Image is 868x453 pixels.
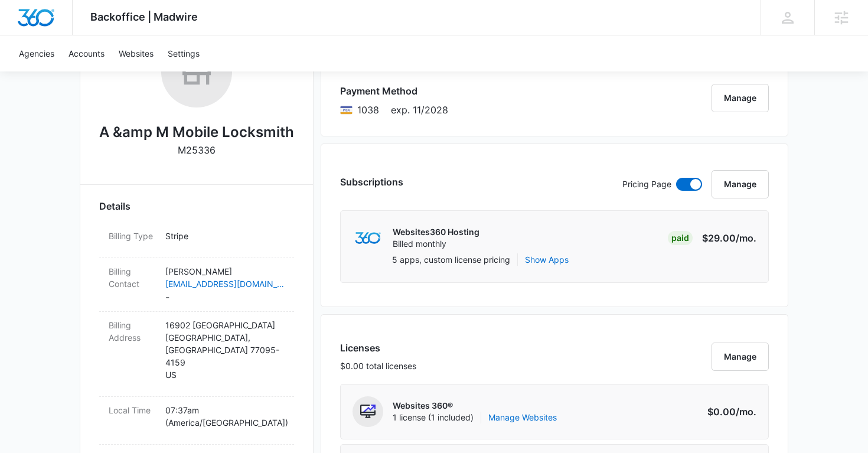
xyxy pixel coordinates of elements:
span: /mo. [736,406,756,418]
dt: Billing Address [109,319,156,344]
span: exp. 11/2028 [391,103,448,117]
p: Websites 360® [393,400,557,412]
span: Details [99,199,130,213]
dt: Billing Contact [109,265,156,290]
button: Manage [712,170,769,198]
div: Local Time07:37am (America/[GEOGRAPHIC_DATA]) [99,397,294,445]
p: 16902 [GEOGRAPHIC_DATA] [GEOGRAPHIC_DATA] , [GEOGRAPHIC_DATA] 77095-4159 US [165,319,285,381]
h3: Licenses [340,341,416,355]
p: $0.00 [701,405,756,419]
a: Manage Websites [488,412,557,423]
a: Websites [112,35,161,71]
img: marketing360Logo [355,232,380,245]
p: 07:37am ( America/[GEOGRAPHIC_DATA] ) [165,404,285,429]
p: $0.00 total licenses [340,360,416,372]
span: Backoffice | Madwire [90,11,198,23]
a: Settings [161,35,207,71]
p: 5 apps, custom license pricing [392,253,510,266]
span: Visa ending with [357,103,379,117]
a: Agencies [12,35,61,71]
dt: Local Time [109,404,156,416]
p: Stripe [165,230,285,242]
div: Billing TypeStripe [99,223,294,258]
div: Billing Address16902 [GEOGRAPHIC_DATA][GEOGRAPHIC_DATA],[GEOGRAPHIC_DATA] 77095-4159US [99,312,294,397]
p: Pricing Page [622,178,671,191]
button: Manage [712,343,769,371]
h2: A &amp M Mobile Locksmith [99,122,294,143]
div: Billing Contact[PERSON_NAME][EMAIL_ADDRESS][DOMAIN_NAME]- [99,258,294,312]
p: $29.00 [701,231,756,245]
span: /mo. [736,232,756,244]
span: 1 license (1 included) [393,412,557,423]
a: [EMAIL_ADDRESS][DOMAIN_NAME] [165,278,285,290]
h3: Subscriptions [340,175,403,189]
p: Websites360 Hosting [393,226,479,238]
button: Manage [712,84,769,112]
a: Accounts [61,35,112,71]
h3: Payment Method [340,84,448,98]
p: Billed monthly [393,238,479,250]
button: Show Apps [525,253,569,266]
p: M25336 [178,143,216,157]
div: Paid [668,231,693,245]
dd: - [165,265,285,304]
dt: Billing Type [109,230,156,242]
p: [PERSON_NAME] [165,265,285,278]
